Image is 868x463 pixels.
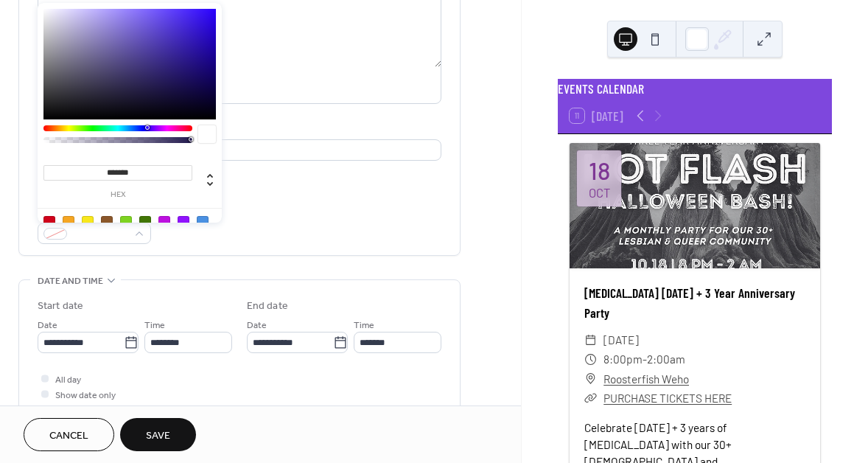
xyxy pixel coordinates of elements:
div: End date [247,299,288,314]
div: EVENTS CALENDAR [558,79,832,98]
a: [MEDICAL_DATA] [DATE] + 3 Year Anniversary Party [584,285,795,320]
div: #F5A623 [63,216,74,228]
a: Roosterfish Weho [603,369,689,389]
span: Time [354,318,374,333]
span: Time [144,318,165,333]
span: Hide end time [55,403,111,419]
div: #D0021B [43,216,55,228]
div: Oct [589,187,610,199]
span: 8:00pm [603,349,643,369]
span: - [643,349,647,369]
div: #9013FE [178,216,189,228]
div: ​ [584,389,598,408]
div: ​ [584,369,598,389]
span: Date [38,318,57,333]
span: All day [55,372,81,388]
a: PURCHASE TICKETS HERE [603,391,732,405]
div: ​ [584,330,598,349]
span: 2:00am [647,349,685,369]
span: [DATE] [603,330,639,349]
label: hex [43,191,192,199]
span: Date [247,318,267,333]
span: Show date only [55,388,116,403]
div: #8B572A [101,216,113,228]
button: Cancel [24,418,114,451]
div: #4A90E2 [197,216,209,228]
div: #417505 [139,216,151,228]
div: Location [38,122,438,137]
span: Date and time [38,274,103,289]
div: #F8E71C [82,216,94,228]
div: Start date [38,299,83,314]
div: ​ [584,349,598,369]
span: Cancel [49,428,88,444]
div: 18 [589,159,610,183]
button: Save [120,418,196,451]
span: Save [146,428,170,444]
div: #7ED321 [120,216,132,228]
div: #BD10E0 [158,216,170,228]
